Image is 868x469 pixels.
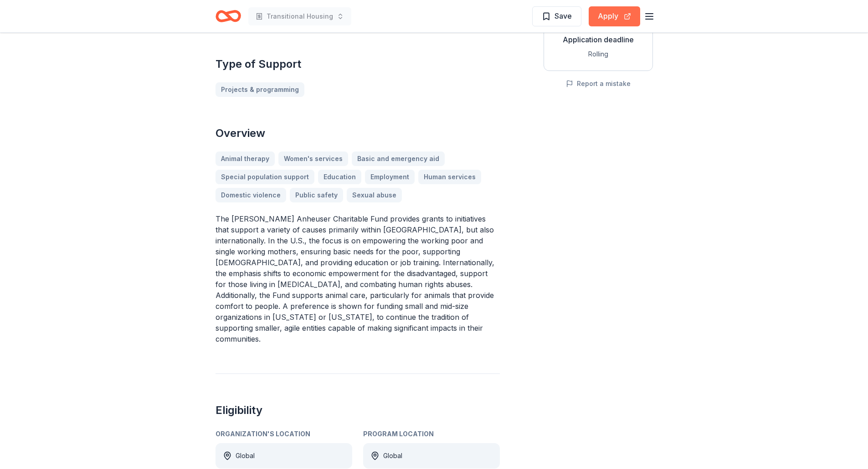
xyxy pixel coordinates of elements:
[267,11,333,22] span: Transitional Housing
[363,429,500,439] div: Program Location
[216,213,500,344] p: The [PERSON_NAME] Anheuser Charitable Fund provides grants to initiatives that support a variety ...
[236,450,255,461] div: Global
[383,450,402,461] div: Global
[551,34,645,45] div: Application deadline
[216,5,241,27] a: Home
[216,429,352,439] div: Organization's Location
[555,10,572,22] span: Save
[551,49,645,60] div: Rolling
[248,7,351,25] button: Transitional Housing
[532,6,581,26] button: Save
[216,126,500,141] h2: Overview
[216,82,304,97] a: Projects & programming
[566,78,631,89] button: Report a mistake
[216,403,500,418] h2: Eligibility
[589,6,640,26] button: Apply
[216,57,500,71] h2: Type of Support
